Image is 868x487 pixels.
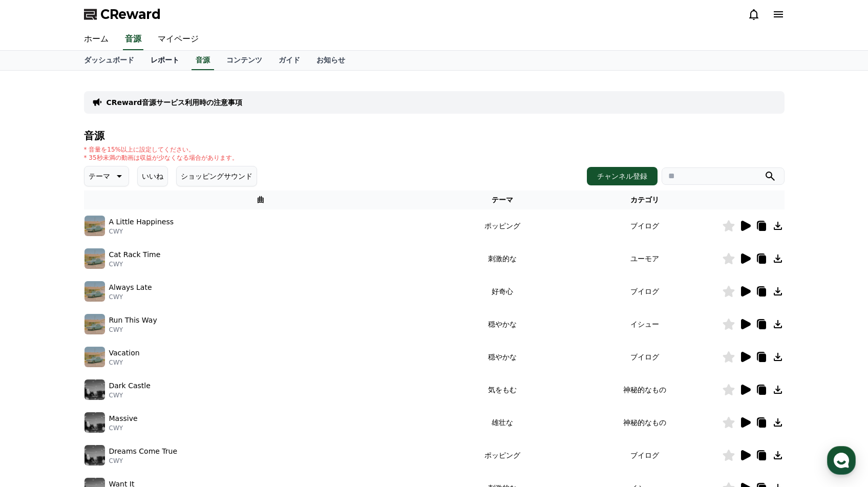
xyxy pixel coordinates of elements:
[68,325,132,350] a: チャット
[567,190,722,209] th: カテゴリ
[109,358,140,367] p: CWY
[438,308,567,341] td: 穏やかな
[438,275,567,308] td: 好奇心
[76,51,142,70] a: ダッシュボード
[84,347,105,367] img: music
[109,326,157,334] p: CWY
[109,391,151,399] p: CWY
[107,97,243,108] a: CReward音源サービス利用時の注意事項
[88,341,112,349] span: チャット
[84,379,105,400] img: music
[109,413,138,424] p: Massive
[84,145,238,154] p: * 音量を15%以上に設定してください。
[567,406,722,439] td: 神秘的なもの
[123,29,143,50] a: 音源
[109,217,174,227] p: A Little Happiness
[76,29,117,50] a: ホーム
[109,380,151,391] p: Dark Castle
[84,154,238,162] p: * 35秒未満の動画は収益が少なくなる場合があります。
[84,6,161,23] a: CReward
[84,314,105,334] img: music
[587,167,658,185] button: チャンネル登録
[109,315,157,326] p: Run This Way
[109,249,161,260] p: Cat Rack Time
[109,457,178,465] p: CWY
[109,348,140,358] p: Vacation
[438,341,567,373] td: 穏やかな
[567,242,722,275] td: ユーモア
[438,209,567,242] td: ポッピング
[438,242,567,275] td: 刺激的な
[109,282,152,293] p: Always Late
[137,166,168,186] button: いいね
[3,325,68,350] a: ホーム
[438,373,567,406] td: 気をもむ
[84,130,785,141] h4: 音源
[109,446,178,457] p: Dreams Come True
[84,190,438,209] th: 曲
[84,281,105,302] img: music
[438,190,567,209] th: テーマ
[438,439,567,472] td: ポッピング
[567,439,722,472] td: ブイログ
[142,51,187,70] a: レポート
[158,340,171,348] span: 設定
[109,424,138,432] p: CWY
[84,166,129,186] button: テーマ
[308,51,353,70] a: お知らせ
[567,275,722,308] td: ブイログ
[150,29,207,50] a: マイページ
[84,216,105,236] img: music
[26,340,45,348] span: ホーム
[567,308,722,341] td: イシュー
[109,260,161,268] p: CWY
[176,166,257,186] button: ショッピングサウンド
[109,293,152,301] p: CWY
[567,341,722,373] td: ブイログ
[567,373,722,406] td: 神秘的なもの
[84,412,105,433] img: music
[438,406,567,439] td: 雄壮な
[84,445,105,465] img: music
[100,6,161,23] span: CReward
[89,169,110,183] p: テーマ
[567,209,722,242] td: ブイログ
[132,325,197,350] a: 設定
[218,51,270,70] a: コンテンツ
[109,227,174,236] p: CWY
[192,51,214,70] a: 音源
[270,51,308,70] a: ガイド
[84,248,105,269] img: music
